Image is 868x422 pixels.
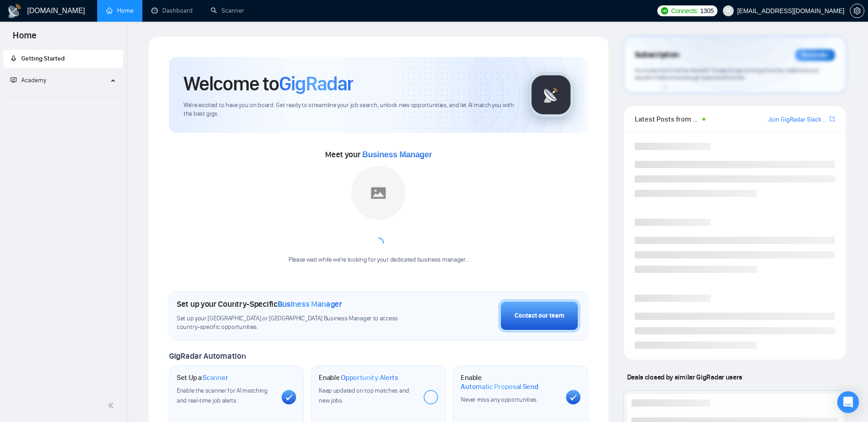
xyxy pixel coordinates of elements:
[7,4,22,19] img: logo
[830,115,835,122] span: export
[151,7,193,14] a: dashboardDashboard
[319,373,398,382] h1: Enable
[850,4,864,18] button: setting
[169,351,245,361] span: GigRadar Automation
[362,150,432,159] span: Business Manager
[325,150,432,159] span: Meet your
[10,77,17,83] span: fund-projection-screen
[514,311,564,321] div: Contact our team
[661,7,668,14] img: upwork-logo.png
[184,101,514,118] span: We're excited to have you on board. Get ready to streamline your job search, unlock new opportuni...
[279,71,353,96] span: GigRadar
[10,76,46,84] span: Academy
[528,72,574,117] img: gigradar-logo.png
[108,401,117,410] span: double-left
[184,71,353,96] h1: Welcome to
[21,55,65,62] span: Getting Started
[795,49,835,61] div: Reminder
[461,396,538,403] span: Never miss any opportunities.
[700,6,714,16] span: 1305
[850,7,864,14] a: setting
[635,47,679,63] span: Subscription
[203,373,228,382] span: Scanner
[177,387,268,404] span: Enable the scanner for AI matching and real-time job alerts.
[21,76,46,84] span: Academy
[850,7,864,14] span: setting
[635,67,819,81] span: Your subscription will be renewed. To keep things running smoothly, make sure your payment method...
[768,115,828,125] a: Join GigRadar Slack Community
[341,373,398,382] span: Opportunity Alerts
[837,391,859,413] div: Open Intercom Messenger
[106,7,133,14] a: homeHome
[461,373,558,391] h1: Enable
[5,29,44,48] span: Home
[278,299,342,309] span: Business Manager
[177,373,228,382] h1: Set Up a
[635,113,700,125] span: Latest Posts from the GigRadar Community
[461,382,538,391] span: Automatic Proposal Send
[177,314,419,332] span: Set up your [GEOGRAPHIC_DATA] or [GEOGRAPHIC_DATA] Business Manager to access country-specific op...
[211,7,244,14] a: searchScanner
[623,369,746,385] span: Deals closed by similar GigRadar users
[498,299,580,333] button: Contact our team
[10,55,17,61] span: rocket
[671,6,698,16] span: Connects:
[373,237,384,249] span: loading
[283,256,474,264] div: Please wait while we're looking for your dedicated business manager...
[177,299,342,309] h1: Set up your Country-Specific
[319,387,409,404] span: Keep updated on top matches and new jobs.
[830,115,835,123] a: export
[351,166,406,220] img: placeholder.png
[725,8,731,14] span: user
[3,93,123,99] li: Academy Homepage
[3,50,123,68] li: Getting Started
